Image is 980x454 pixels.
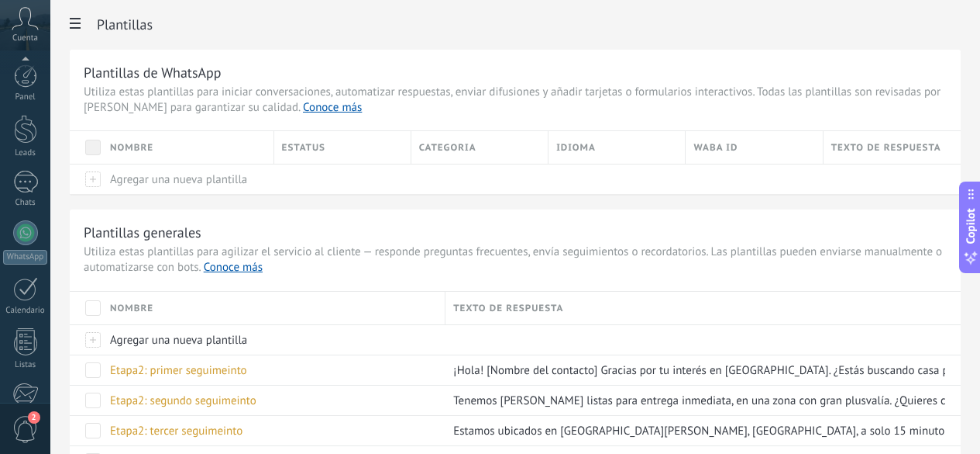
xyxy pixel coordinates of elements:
[3,198,48,208] div: Chats
[84,64,947,81] h3: Plantillas de WhatsApp
[102,131,273,164] div: Nombre
[102,292,445,324] div: Nombre
[3,360,48,370] div: Listas
[303,100,362,115] a: Conoce más
[445,416,945,445] div: Estamos ubicados en San Pedro Noh Pat, Kanasín, a solo 15 minutos de Mérida. ¿Te gustaría agendar...
[84,224,947,241] h3: Plantillas generales
[3,148,48,158] div: Leads
[445,292,961,324] div: Texto de respuesta
[824,131,961,164] div: Texto de respuesta
[110,363,247,378] span: Etapa2: primer seguimeinto
[97,9,961,40] h2: Plantillas
[204,260,263,275] a: Conoce más
[110,393,256,408] span: Etapa2: segundo seguimeinto
[110,424,242,438] span: Etapa2: tercer seguimeinto
[12,33,38,43] span: Cuenta
[110,333,247,348] span: Agregar una nueva plantilla
[548,131,685,164] div: Idioma
[445,355,945,385] div: ¡Hola! [Nombre del contacto] Gracias por tu interés en Oasis de Oriente. ¿Estás buscando casa par...
[84,85,947,116] span: Utiliza estas plantillas para iniciar conversaciones, automatizar respuestas, enviar difusiones y...
[445,386,945,415] div: Tenemos casas listas para entrega inmediata, en una zona con gran plusvalía. ¿Quieres conocer pre...
[3,92,48,102] div: Panel
[963,208,978,244] span: Copilot
[3,306,48,316] div: Calendario
[3,250,47,265] div: WhatsApp
[28,411,40,424] span: 2
[274,131,411,164] div: Estatus
[84,244,947,276] span: Utiliza estas plantillas para agilizar el servicio al cliente — responde preguntas frecuentes, en...
[686,131,822,164] div: WABA ID
[110,172,247,187] span: Agregar una nueva plantilla
[411,131,548,164] div: Categoria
